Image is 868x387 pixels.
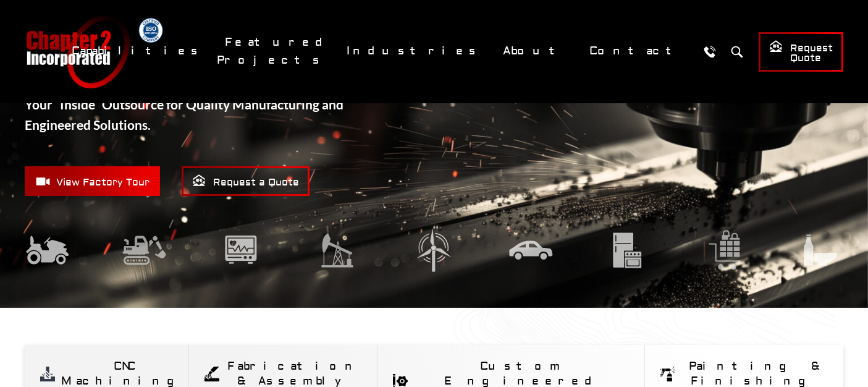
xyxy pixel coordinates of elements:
[339,38,489,64] a: Industries
[725,40,748,63] button: Search
[64,38,211,64] a: Capabilities
[192,174,299,189] span: Request a Quote
[25,166,160,196] a: View Factory Tour
[35,174,150,189] span: View Factory Tour
[495,38,575,64] a: About
[581,38,692,64] a: Contact
[25,15,130,88] a: Chapter 2 Incorporated
[217,29,332,74] a: Featured Projects
[769,40,833,65] span: Request Quote
[182,166,310,196] a: Request a Quote
[759,32,843,72] a: Request Quote
[698,40,721,63] a: Call Us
